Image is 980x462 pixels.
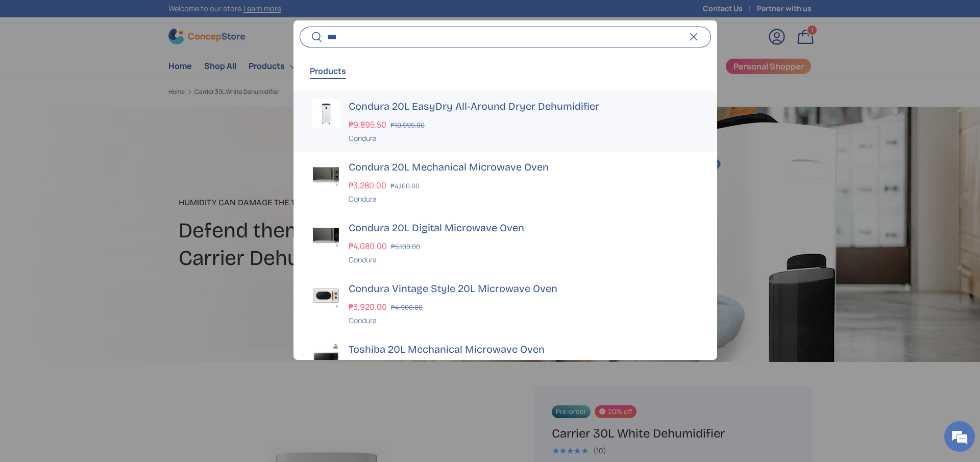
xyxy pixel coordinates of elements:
a: Condura Vintage Style 20L Microwave Oven ₱3,920.00 ₱4,900.00 Condura [293,273,717,334]
s: ₱10,995.00 [390,120,425,130]
s: ₱4,100.00 [390,181,420,190]
h3: Condura 20L EasyDry All-Around Dryer Dehumidifier [349,99,699,113]
a: Toshiba 20L Mechanical Microwave Oven ₱4,595.00 Toshiba [293,334,717,395]
div: Minimize live chat window [167,5,192,30]
div: Condura [349,133,699,143]
h3: Toshiba 20L Mechanical Microwave Oven [349,342,699,356]
strong: ₱3,920.00 [349,301,389,312]
div: Condura [349,254,699,265]
h3: Condura Vintage Style 20L Microwave Oven [349,281,699,296]
textarea: Type your message and hit 'Enter' [5,279,194,314]
h3: Condura 20L Digital Microwave Oven [349,221,699,235]
a: Condura 20L Digital Microwave Oven ₱4,080.00 ₱5,100.00 Condura [293,212,717,273]
strong: ₱3,280.00 [349,180,389,191]
img: condura-easy-dry-dehumidifier-full-view-concepstore.ph [312,99,340,128]
s: ₱4,900.00 [391,303,423,312]
strong: ₱9,895.50 [349,119,389,130]
h3: Condura 20L Mechanical Microwave Oven [349,160,699,174]
strong: ₱4,080.00 [349,240,389,252]
a: Condura 20L Mechanical Microwave Oven ₱3,280.00 ₱4,100.00 Condura [293,152,717,212]
a: condura-easy-dry-dehumidifier-full-view-concepstore.ph Condura 20L EasyDry All-Around Dryer Dehum... [293,91,717,152]
span: We're online! [59,129,141,232]
div: Condura [349,193,699,204]
s: ₱5,100.00 [391,242,420,251]
div: Condura [349,315,699,326]
button: Products [310,59,346,83]
div: Chat with us now [53,57,171,70]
